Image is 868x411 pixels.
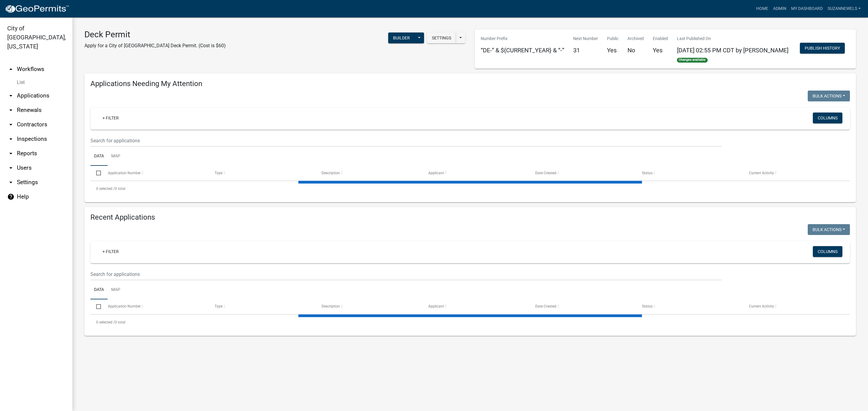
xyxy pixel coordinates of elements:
span: Application Number [108,304,141,308]
button: Bulk Actions [808,91,850,101]
button: Bulk Actions [808,224,850,235]
i: arrow_drop_down [7,92,14,99]
i: arrow_drop_down [7,121,14,128]
datatable-header-cell: Type [209,166,316,180]
span: Status [642,171,653,175]
datatable-header-cell: Current Activity [743,166,850,180]
datatable-header-cell: Status [636,299,743,314]
div: 0 total [90,315,850,330]
span: 0 selected / [96,187,115,191]
datatable-header-cell: Status [636,166,743,180]
i: arrow_drop_down [7,164,14,172]
a: SuzanneWels [825,3,863,14]
a: Map [108,280,124,300]
datatable-header-cell: Description [316,299,423,314]
datatable-header-cell: Date Created [529,166,636,180]
span: [DATE] 02:55 PM CDT by [PERSON_NAME] [677,47,788,54]
h4: Recent Applications [90,213,850,222]
span: Current Activity [749,304,774,308]
h5: “DE-” & ${CURRENT_YEAR} & “-” [481,47,564,54]
button: Settings [427,32,456,43]
datatable-header-cell: Description [316,166,423,180]
a: + Filter [98,246,124,257]
span: Date Created [535,304,556,308]
i: arrow_drop_down [7,135,14,143]
p: Public [607,36,618,42]
datatable-header-cell: Type [209,299,316,314]
a: My Dashboard [789,3,825,14]
datatable-header-cell: Application Number [102,299,209,314]
span: 0 selected / [96,320,115,324]
p: Number Prefix [481,36,564,42]
a: Admin [771,3,789,14]
i: arrow_drop_down [7,107,14,114]
p: Enabled [653,36,668,42]
datatable-header-cell: Select [90,299,102,314]
span: Applicant [428,304,444,308]
p: Last Published On [677,36,788,42]
button: Publish History [800,43,845,54]
datatable-header-cell: Current Activity [743,299,850,314]
a: Map [108,147,124,166]
a: + Filter [98,113,124,123]
i: arrow_drop_down [7,150,14,157]
p: Archived [627,36,644,42]
input: Search for applications [90,268,722,280]
span: Description [322,304,340,308]
h5: Yes [653,47,668,54]
datatable-header-cell: Date Created [529,299,636,314]
datatable-header-cell: Select [90,166,102,180]
span: Status [642,304,653,308]
datatable-header-cell: Application Number [102,166,209,180]
p: Next Number [573,36,598,42]
span: Description [322,171,340,175]
i: help [7,193,14,200]
button: Columns [813,246,842,257]
h5: 31 [573,47,598,54]
span: Current Activity [749,171,774,175]
h4: Applications Needing My Attention [90,79,850,88]
span: Date Created [535,171,556,175]
span: Type [215,304,222,308]
datatable-header-cell: Applicant [423,299,530,314]
span: Application Number [108,171,141,175]
p: Apply for a City of [GEOGRAPHIC_DATA] Deck Permit. (Cost is $60) [84,42,226,49]
span: Applicant [428,171,444,175]
i: arrow_drop_down [7,179,14,186]
button: Builder [388,32,415,43]
h5: No [627,47,644,54]
span: Changes available [677,58,708,63]
a: Data [90,280,108,300]
input: Search for applications [90,134,722,147]
span: Type [215,171,222,175]
a: Home [754,3,771,14]
div: 0 total [90,181,850,196]
datatable-header-cell: Applicant [423,166,530,180]
h5: Yes [607,47,618,54]
wm-modal-confirm: Workflow Publish History [800,46,845,51]
i: arrow_drop_up [7,66,14,73]
h3: Deck Permit [84,29,226,40]
button: Columns [813,113,842,123]
a: Data [90,147,108,166]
